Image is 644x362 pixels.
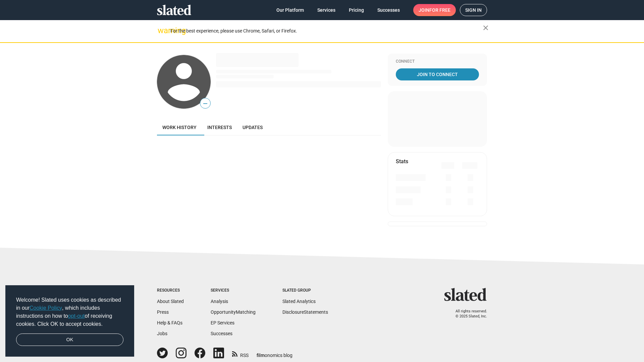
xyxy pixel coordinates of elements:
[460,4,487,16] a: Sign in
[158,26,166,35] mat-icon: warning
[282,299,316,304] a: Slated Analytics
[211,299,228,304] a: Analysis
[372,4,405,16] a: Successes
[465,4,482,16] span: Sign in
[157,320,182,325] a: Help & FAQs
[207,125,232,130] span: Interests
[5,285,134,357] div: cookieconsent
[157,299,184,304] a: About Slated
[397,68,478,80] span: Join To Connect
[317,4,335,16] span: Services
[200,99,210,108] span: —
[30,305,62,311] a: Cookie Policy
[282,309,328,315] a: DisclosureStatements
[419,4,450,16] span: Join
[211,320,234,325] a: EP Services
[482,24,490,32] mat-icon: close
[170,26,483,36] div: For the best experience, please use Chrome, Safari, or Firefox.
[396,68,479,80] a: Join To Connect
[211,331,232,336] a: Successes
[271,4,309,16] a: Our Platform
[396,59,479,64] div: Connect
[157,288,184,293] div: Resources
[232,348,249,359] a: RSS
[282,288,328,293] div: Slated Group
[211,309,256,315] a: OpportunityMatching
[429,4,450,16] span: for free
[257,353,265,358] span: film
[448,309,487,319] p: All rights reserved. © 2025 Slated, Inc.
[157,331,167,336] a: Jobs
[162,125,197,130] span: Work history
[202,119,237,135] a: Interests
[349,4,364,16] span: Pricing
[396,158,408,165] mat-card-title: Stats
[243,125,263,130] span: Updates
[276,4,304,16] span: Our Platform
[413,4,456,16] a: Joinfor free
[16,296,123,328] span: Welcome! Slated uses cookies as described in our , which includes instructions on how to of recei...
[257,347,292,359] a: filmonomics blog
[157,119,202,135] a: Work history
[211,288,256,293] div: Services
[237,119,268,135] a: Updates
[377,4,400,16] span: Successes
[16,334,123,346] a: dismiss cookie message
[157,309,169,315] a: Press
[68,313,85,319] a: opt-out
[343,4,369,16] a: Pricing
[312,4,341,16] a: Services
